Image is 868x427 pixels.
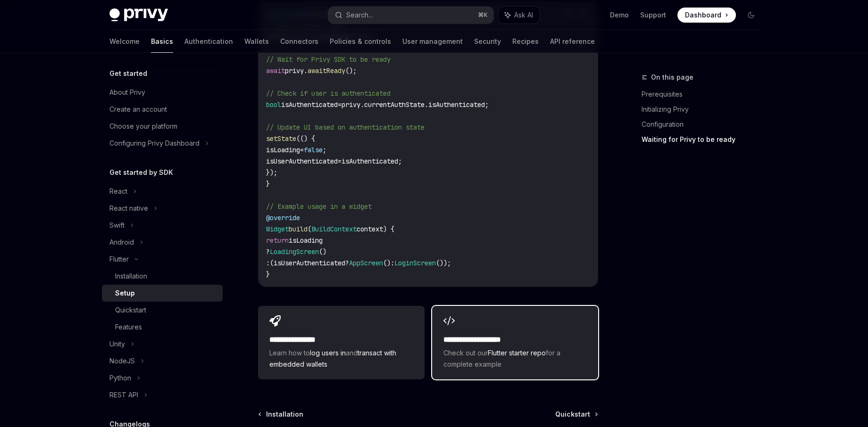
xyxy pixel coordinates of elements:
a: Connectors [280,30,318,53]
span: isAuthenticated; [342,157,402,165]
span: ( [308,225,311,233]
span: return [266,236,289,245]
span: () [383,259,391,267]
div: Configuring Privy Dashboard [109,138,200,149]
a: Wallets [244,30,269,53]
div: Python [109,372,131,384]
span: bool [266,100,281,109]
span: AppScreen [349,259,383,267]
span: : [266,259,270,267]
div: NodeJS [109,355,135,367]
img: dark logo [109,8,168,22]
span: } [266,270,270,279]
a: Installation [259,410,303,419]
span: }); [266,168,277,177]
a: log users in [310,349,346,357]
a: Support [640,10,666,20]
span: awaitReady [308,66,345,75]
a: Configuration [642,117,766,132]
span: context) { [357,225,394,233]
span: Learn how to and [269,347,413,370]
span: build [289,225,308,233]
span: // Check if user is authenticated [266,89,391,98]
span: isAuthenticated [281,100,338,109]
span: privy. [285,66,308,75]
span: } [266,180,270,188]
a: Basics [151,30,173,53]
a: Quickstart [102,302,223,319]
span: ? [266,247,270,256]
span: @override [266,213,300,222]
div: Features [115,321,142,333]
a: API reference [550,30,595,53]
span: ? [345,259,349,267]
button: Search...⌘K [328,7,493,24]
a: Dashboard [677,8,736,23]
span: Check out our for a complete example [443,347,587,370]
button: Ask AI [498,7,540,24]
div: Setup [115,287,135,299]
span: On this page [651,72,693,83]
span: () [319,247,326,256]
span: Installation [266,410,303,419]
div: Android [109,237,134,248]
div: Choose your platform [109,121,177,132]
a: Prerequisites [642,87,766,102]
span: Quickstart [555,410,590,419]
span: = [300,146,304,154]
a: Waiting for Privy to be ready [642,132,766,147]
span: setState [266,134,296,143]
h5: Get started [109,68,147,79]
a: Demo [610,10,629,20]
a: Authentication [184,30,233,53]
div: Swift [109,220,125,231]
span: (() { [296,134,315,143]
a: Policies & controls [330,30,391,53]
span: // Update UI based on authentication state [266,123,425,131]
a: Installation [102,268,223,285]
a: Flutter starter repo [488,349,546,357]
span: (); [345,66,357,75]
div: Quickstart [115,304,146,316]
button: Toggle dark mode [743,8,759,23]
span: = [338,100,342,109]
span: // Wait for Privy SDK to be ready [266,55,391,64]
span: = [338,157,342,165]
span: Widget [266,225,289,233]
span: isLoading [289,236,323,245]
span: privy.currentAuthState.isAuthenticated; [342,100,489,109]
a: Create an account [102,101,223,118]
span: isLoading [266,146,300,154]
span: // Example usage in a widget [266,202,372,211]
span: BuildContext [311,225,357,233]
span: LoginScreen [394,259,436,267]
span: await [266,66,285,75]
span: ()); [436,259,451,267]
div: REST API [109,389,138,401]
a: Recipes [512,30,539,53]
div: Flutter [109,254,129,265]
div: Search... [346,9,373,21]
span: ⌘ K [478,11,488,19]
span: ; [323,146,326,154]
span: LoadingScreen [270,247,319,256]
span: (isUserAuthenticated [270,259,345,267]
h5: Get started by SDK [109,167,173,178]
a: Features [102,319,223,336]
a: User management [402,30,463,53]
a: Setup [102,285,223,302]
div: About Privy [109,87,145,98]
span: false [304,146,323,154]
span: Dashboard [685,10,721,20]
a: About Privy [102,84,223,101]
div: React [109,186,127,197]
div: Create an account [109,104,167,115]
div: Unity [109,338,125,350]
span: Ask AI [514,10,533,20]
span: isUserAuthenticated [266,157,338,165]
div: React native [109,203,148,214]
div: Installation [115,271,147,282]
a: Security [474,30,501,53]
a: Choose your platform [102,118,223,135]
a: Welcome [109,30,140,53]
